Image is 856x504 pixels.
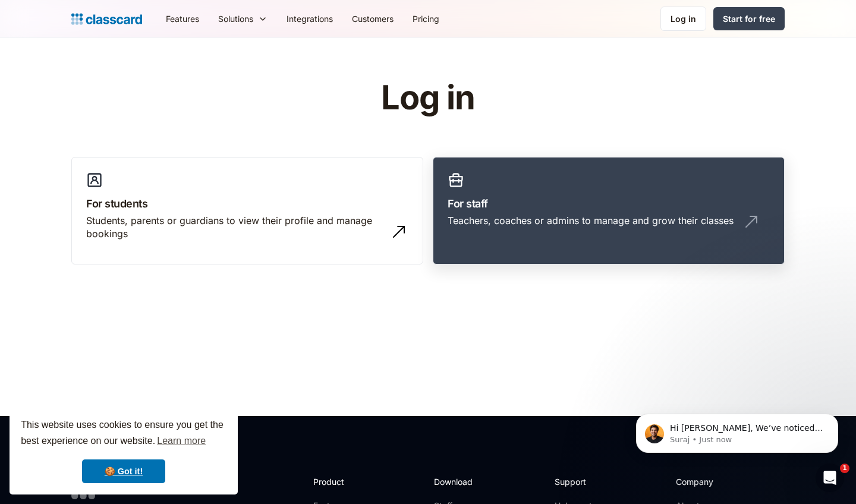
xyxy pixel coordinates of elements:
[156,5,209,32] a: Features
[660,7,706,31] a: Log in
[448,214,734,227] div: Teachers, coaches or admins to manage and grow their classes
[313,475,377,488] h2: Product
[277,5,342,32] a: Integrations
[433,157,785,265] a: For staffTeachers, coaches or admins to manage and grow their classes
[82,459,165,483] a: dismiss cookie message
[816,464,844,492] iframe: Intercom live chat
[671,12,696,25] div: Log in
[71,11,142,27] a: Logo
[10,407,238,494] div: cookieconsent
[155,432,207,450] a: learn more about cookies
[342,5,403,32] a: Customers
[71,157,423,265] a: For studentsStudents, parents or guardians to view their profile and manage bookings
[218,12,253,25] div: Solutions
[713,7,785,30] a: Start for free
[723,12,775,25] div: Start for free
[86,214,385,241] div: Students, parents or guardians to view their profile and manage bookings
[403,5,449,32] a: Pricing
[840,464,849,473] span: 1
[86,196,408,212] h3: For students
[21,418,226,450] span: This website uses cookies to ensure you get the best experience on our website.
[448,196,770,212] h3: For staff
[209,5,277,32] div: Solutions
[434,475,483,488] h2: Download
[555,475,603,488] h2: Support
[618,389,856,472] iframe: Intercom notifications message
[240,80,617,116] h1: Log in
[676,475,755,488] h2: Company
